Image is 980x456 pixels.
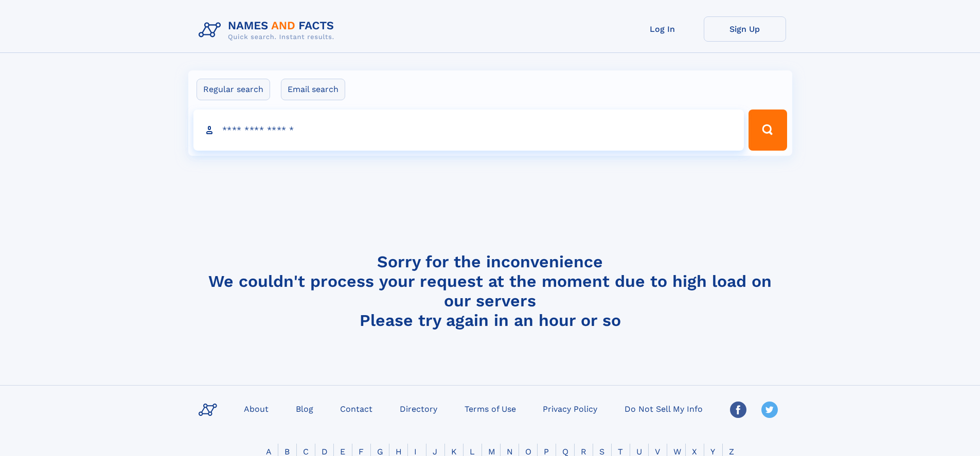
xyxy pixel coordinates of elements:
a: Privacy Policy [539,401,601,416]
a: Terms of Use [460,401,520,416]
h4: Sorry for the inconvenience We couldn't process your request at the moment due to high load on ou... [194,252,786,330]
input: search input [193,110,744,151]
a: Do Not Sell My Info [620,401,707,416]
a: Directory [396,401,441,416]
a: Blog [292,401,317,416]
label: Regular search [197,79,270,100]
button: Search Button [749,110,787,151]
a: About [240,401,273,416]
a: Sign Up [704,16,786,42]
img: Twitter [761,402,778,418]
img: Logo Names and Facts [194,16,343,44]
a: Log In [621,16,704,42]
a: Contact [336,401,377,416]
img: Facebook [730,402,746,418]
label: Email search [281,79,345,100]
